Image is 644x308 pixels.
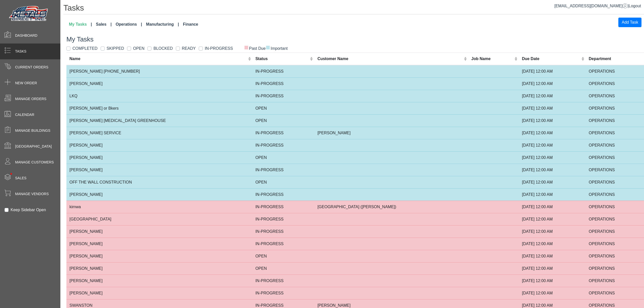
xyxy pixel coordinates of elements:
[66,164,252,176] td: [PERSON_NAME]
[586,164,644,176] td: OPERATIONS
[153,46,173,52] label: BLOCKED
[255,56,309,62] div: Status
[182,46,196,52] label: READY
[519,250,586,262] td: [DATE] 12:00 AM
[252,238,314,250] td: IN-PROGRESS
[5,166,18,182] span: •
[252,275,314,287] td: IN-PROGRESS
[266,46,270,49] span: ■
[586,225,644,238] td: OPERATIONS
[252,262,314,275] td: OPEN
[15,191,49,197] span: Manage Vendors
[252,213,314,225] td: IN-PROGRESS
[586,238,644,250] td: OPERATIONS
[519,151,586,164] td: [DATE] 12:00 AM
[586,90,644,102] td: OPERATIONS
[66,275,252,287] td: [PERSON_NAME]
[519,176,586,188] td: [DATE] 12:00 AM
[586,151,644,164] td: OPERATIONS
[314,127,468,139] td: [PERSON_NAME]
[554,3,641,9] div: |
[15,96,46,102] span: Manage Orders
[554,4,628,8] a: [EMAIL_ADDRESS][DOMAIN_NAME]
[314,201,468,213] td: [GEOGRAPHIC_DATA] ([PERSON_NAME])
[11,207,46,213] label: Keep Sidebar Open
[629,4,641,8] span: Logout
[15,144,52,149] span: [GEOGRAPHIC_DATA]
[586,77,644,90] td: OPERATIONS
[317,56,463,62] div: Customer Name
[67,19,94,29] a: My Tasks
[471,56,513,62] div: Job Name
[252,176,314,188] td: OPEN
[586,188,644,201] td: OPERATIONS
[66,238,252,250] td: [PERSON_NAME]
[72,46,98,52] label: COMPLETED
[586,127,644,139] td: OPERATIONS
[252,250,314,262] td: OPEN
[519,139,586,151] td: [DATE] 12:00 AM
[519,275,586,287] td: [DATE] 12:00 AM
[66,151,252,164] td: [PERSON_NAME]
[66,139,252,151] td: [PERSON_NAME]
[66,250,252,262] td: [PERSON_NAME]
[586,201,644,213] td: OPERATIONS
[252,139,314,151] td: IN-PROGRESS
[15,33,37,38] span: Dashboard
[519,201,586,213] td: [DATE] 12:00 AM
[252,287,314,299] td: IN-PROGRESS
[15,128,50,133] span: Manage Buildings
[519,65,586,78] td: [DATE] 12:00 AM
[66,287,252,299] td: [PERSON_NAME]
[8,5,50,23] img: Metals Direct Inc Logo
[252,77,314,90] td: IN-PROGRESS
[63,3,644,14] h1: Tasks
[66,213,252,225] td: [GEOGRAPHIC_DATA]
[252,65,314,78] td: IN-PROGRESS
[15,80,37,86] span: New Order
[66,35,644,43] h3: My Tasks
[586,65,644,78] td: OPERATIONS
[133,46,144,52] label: OPEN
[69,56,247,62] div: Name
[586,114,644,127] td: OPERATIONS
[252,201,314,213] td: IN-PROGRESS
[244,46,249,49] span: ■
[107,46,124,52] label: SKIPPED
[519,238,586,250] td: [DATE] 12:00 AM
[252,90,314,102] td: IN-PROGRESS
[586,262,644,275] td: OPERATIONS
[252,127,314,139] td: IN-PROGRESS
[519,287,586,299] td: [DATE] 12:00 AM
[205,46,233,52] label: IN-PROGRESS
[586,250,644,262] td: OPERATIONS
[66,225,252,238] td: [PERSON_NAME]
[15,49,26,54] span: Tasks
[66,176,252,188] td: OFF THE WALL CONSTRUCTION
[586,275,644,287] td: OPERATIONS
[15,112,34,117] span: Calendar
[519,188,586,201] td: [DATE] 12:00 AM
[266,46,288,51] span: Important
[519,164,586,176] td: [DATE] 12:00 AM
[66,102,252,114] td: [PERSON_NAME] or Bkers
[519,102,586,114] td: [DATE] 12:00 AM
[589,56,641,62] div: Department
[519,262,586,275] td: [DATE] 12:00 AM
[181,19,200,29] a: Finance
[252,225,314,238] td: IN-PROGRESS
[252,114,314,127] td: OPEN
[586,176,644,188] td: OPERATIONS
[519,213,586,225] td: [DATE] 12:00 AM
[66,77,252,90] td: [PERSON_NAME]
[15,160,54,165] span: Manage Customers
[144,19,181,29] a: Manufacturing
[94,19,113,29] a: Sales
[66,114,252,127] td: [PERSON_NAME] [MEDICAL_DATA] GREENHOUSE
[586,139,644,151] td: OPERATIONS
[586,102,644,114] td: OPERATIONS
[519,77,586,90] td: [DATE] 12:00 AM
[66,188,252,201] td: [PERSON_NAME]
[114,19,144,29] a: Operations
